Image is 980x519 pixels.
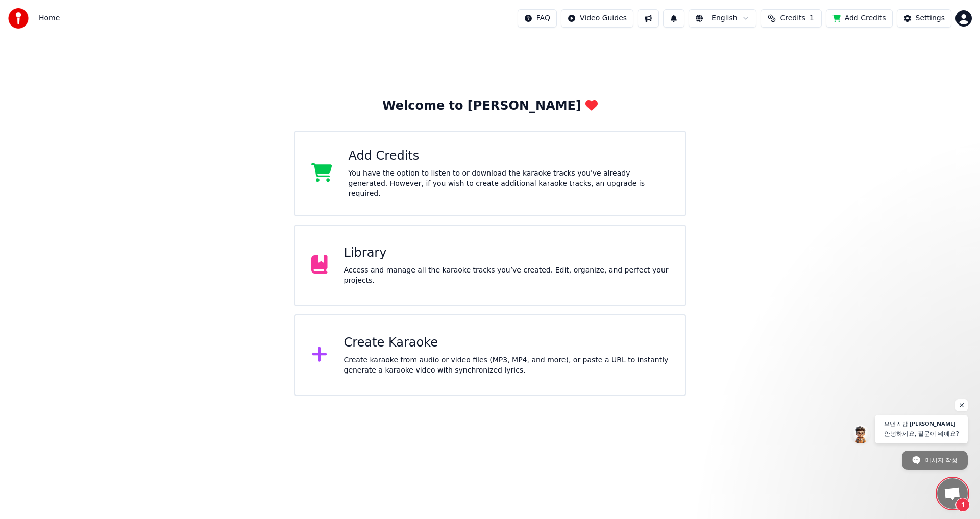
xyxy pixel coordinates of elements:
[349,168,669,199] div: You have the option to listen to or download the karaoke tracks you've already generated. However...
[382,98,598,114] div: Welcome to [PERSON_NAME]
[39,13,60,23] nav: breadcrumb
[518,9,557,28] button: FAQ
[810,13,814,23] span: 1
[344,265,669,286] div: Access and manage all the karaoke tracks you’ve created. Edit, organize, and perfect your projects.
[884,421,908,426] span: 보낸 사람
[884,429,959,438] span: 안녕하세요, 질문이 뭐예요?
[8,8,29,29] img: youka
[897,9,951,28] button: Settings
[344,355,669,376] div: Create karaoke from audio or video files (MP3, MP4, and more), or paste a URL to instantly genera...
[344,245,669,261] div: Library
[39,13,60,23] span: Home
[780,13,805,23] span: Credits
[916,13,945,23] div: Settings
[561,9,633,28] button: Video Guides
[937,478,968,509] div: 채팅 열기
[344,335,669,351] div: Create Karaoke
[826,9,893,28] button: Add Credits
[925,451,958,469] span: 메시지 작성
[761,9,822,28] button: Credits1
[349,148,669,164] div: Add Credits
[955,498,970,512] span: 1
[910,421,955,426] span: [PERSON_NAME]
